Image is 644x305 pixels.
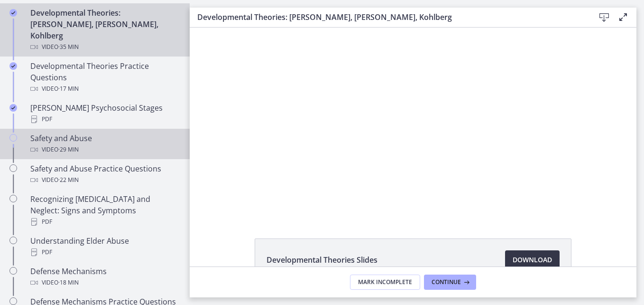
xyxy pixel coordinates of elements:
[30,193,178,228] div: Recognizing [MEDICAL_DATA] and Neglect: Signs and Symptoms
[30,7,178,53] div: Developmental Theories: [PERSON_NAME], [PERSON_NAME], Kohlberg
[58,277,79,288] span: · 18 min
[30,114,178,125] div: PDF
[190,28,636,217] iframe: Video Lesson
[9,62,17,70] i: Completed
[197,11,580,23] h3: Developmental Theories: [PERSON_NAME], [PERSON_NAME], Kohlberg
[30,144,178,155] div: Video
[30,41,178,53] div: Video
[58,144,79,155] span: · 29 min
[30,163,178,186] div: Safety and Abuse Practice Questions
[30,216,178,228] div: PDF
[58,83,79,95] span: · 17 min
[358,278,412,286] span: Mark Incomplete
[30,247,178,258] div: PDF
[513,254,552,266] span: Download
[424,275,476,290] button: Continue
[432,278,461,286] span: Continue
[30,83,178,95] div: Video
[30,277,178,288] div: Video
[267,254,377,266] span: Developmental Theories Slides
[350,275,420,290] button: Mark Incomplete
[58,41,79,53] span: · 35 min
[30,174,178,186] div: Video
[58,174,79,186] span: · 22 min
[30,102,178,125] div: [PERSON_NAME] Psychosocial Stages
[30,235,178,258] div: Understanding Elder Abuse
[9,104,17,112] i: Completed
[30,133,178,155] div: Safety and Abuse
[30,60,178,95] div: Developmental Theories Practice Questions
[30,266,178,288] div: Defense Mechanisms
[9,9,17,17] i: Completed
[505,250,560,269] a: Download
